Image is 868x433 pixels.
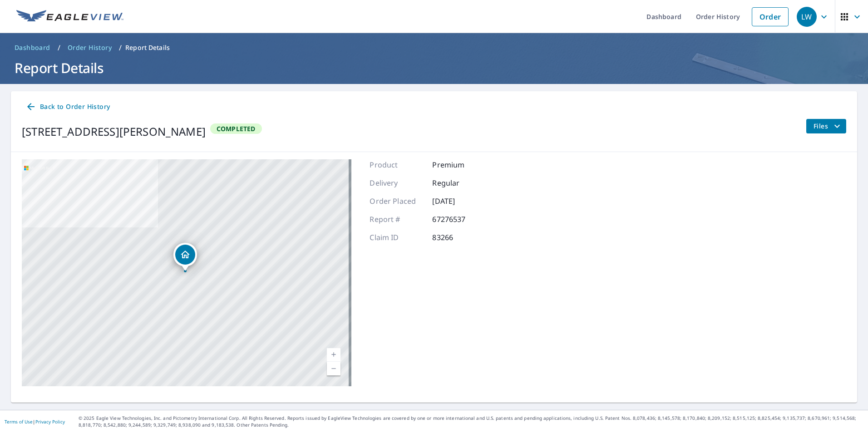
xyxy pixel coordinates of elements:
span: Dashboard [15,43,50,52]
p: Regular [432,177,487,188]
p: Delivery [370,177,424,188]
span: Back to Order History [25,101,110,113]
a: Current Level 17, Zoom Out [327,362,340,375]
p: | [5,419,65,424]
a: Terms of Use [5,418,33,425]
p: Report # [370,214,424,225]
div: LW [797,7,817,27]
a: Dashboard [11,40,54,55]
div: [STREET_ADDRESS][PERSON_NAME] [22,123,206,140]
p: [DATE] [432,196,487,207]
li: / [58,42,60,53]
li: / [119,42,122,53]
span: Order History [68,43,112,52]
p: © 2025 Eagle View Technologies, Inc. and Pictometry International Corp. All Rights Reserved. Repo... [79,415,863,428]
p: 83266 [432,232,487,243]
p: Claim ID [370,232,424,243]
img: EV Logo [16,10,123,24]
nav: breadcrumb [11,40,857,55]
a: Privacy Policy [35,418,65,425]
span: Completed [211,124,261,133]
p: Product [370,159,424,170]
button: filesDropdownBtn-67276537 [806,119,846,133]
div: Dropped pin, building 1, Residential property, 30344 Mariner Sands Rd Gravois Mills, MO 65037 [173,243,197,271]
a: Back to Order History [22,98,113,115]
p: Order Placed [370,196,424,207]
p: 67276537 [432,214,487,225]
span: Files [814,121,843,132]
h1: Report Details [11,59,857,77]
a: Order History [64,40,115,55]
p: Report Details [125,43,170,52]
a: Current Level 17, Zoom In [327,348,340,362]
p: Premium [432,159,487,170]
a: Order [752,7,789,26]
